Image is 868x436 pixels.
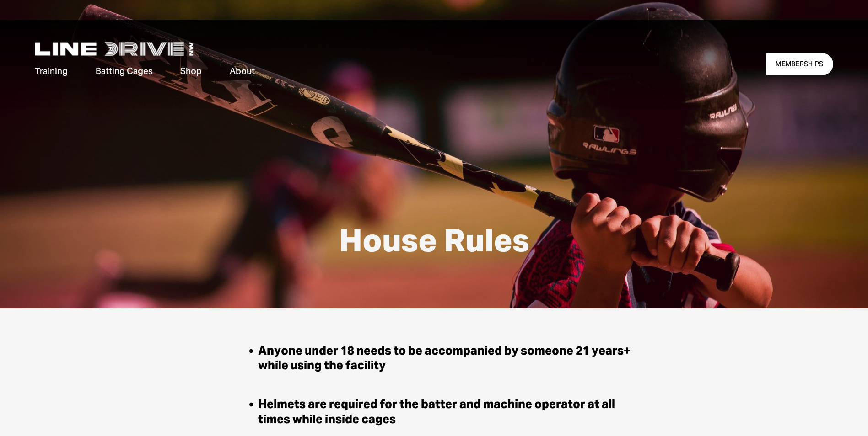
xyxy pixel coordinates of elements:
[258,397,647,426] h4: Helmets are required for the batter and machine operator at all times while inside cages
[35,65,68,77] span: Training
[258,343,647,373] h4: Anyone under 18 needs to be accompanied by someone 21 years+ while using the facility
[766,53,833,75] a: MEMBERSHIPS
[35,42,193,56] img: LineDrive NorthWest
[230,65,255,77] span: About
[194,223,674,258] h1: House Rules
[35,64,68,78] a: folder dropdown
[96,64,153,78] a: folder dropdown
[230,64,255,78] a: folder dropdown
[96,65,153,77] span: Batting Cages
[180,64,202,78] a: Shop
